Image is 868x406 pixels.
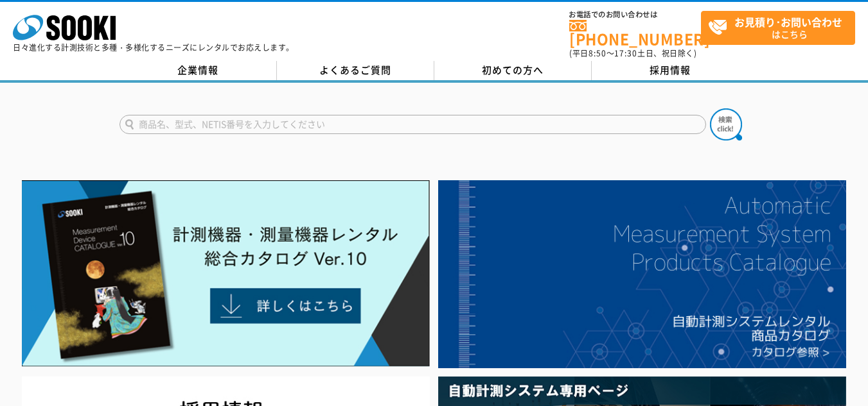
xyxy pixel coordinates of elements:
[438,180,846,368] img: 自動計測システムカタログ
[589,47,607,59] span: 8:50
[120,115,706,134] input: 商品名、型式、NETIS番号を入力してください
[734,14,842,30] strong: お見積り･お問い合わせ
[277,61,434,80] a: よくあるご質問
[569,20,701,46] a: [PHONE_NUMBER]
[120,61,277,80] a: 企業情報
[569,11,701,19] span: お電話でのお問い合わせは
[614,47,637,59] span: 17:30
[592,61,749,80] a: 採用情報
[13,44,294,51] p: 日々進化する計測技術と多種・多様化するニーズにレンタルでお応えします。
[710,108,742,140] img: btn_search.png
[434,61,592,80] a: 初めての方へ
[482,63,544,77] span: 初めての方へ
[22,180,430,367] img: Catalog Ver10
[701,11,855,45] a: お見積り･お問い合わせはこちら
[569,47,696,59] span: (平日 ～ 土日、祝日除く)
[708,12,855,44] span: はこちら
